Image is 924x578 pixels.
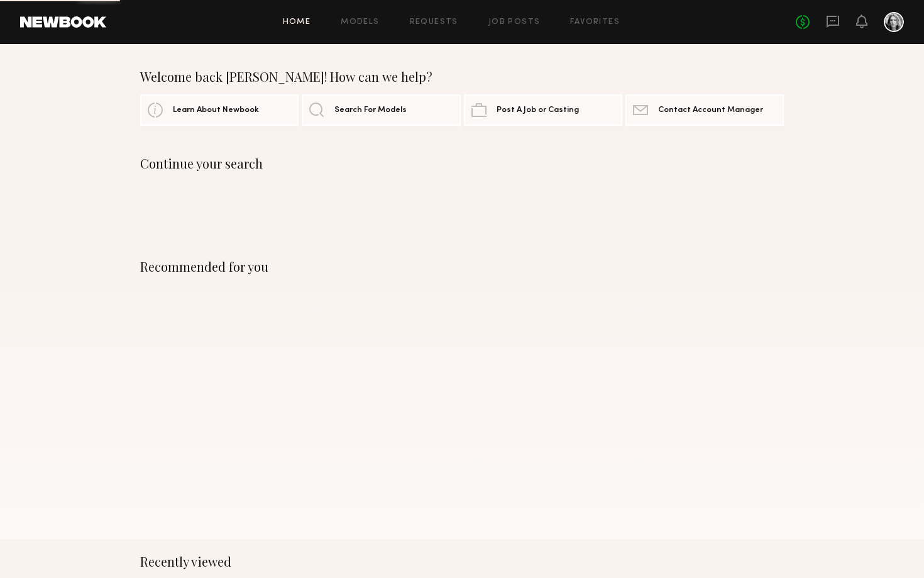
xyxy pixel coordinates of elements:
[140,554,784,569] div: Recently viewed
[488,18,541,26] a: Job Posts
[173,106,259,114] span: Learn About Newbook
[625,94,784,126] a: Contact Account Manager
[140,156,784,171] div: Continue your search
[570,18,620,26] a: Favorites
[302,94,460,126] a: Search For Models
[464,94,622,126] a: Post A Job or Casting
[334,106,407,114] span: Search For Models
[410,18,458,26] a: Requests
[658,106,763,114] span: Contact Account Manager
[140,69,784,84] div: Welcome back [PERSON_NAME]! How can we help?
[497,106,579,114] span: Post A Job or Casting
[283,18,311,26] a: Home
[341,18,379,26] a: Models
[140,94,299,126] a: Learn About Newbook
[140,259,784,274] div: Recommended for you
